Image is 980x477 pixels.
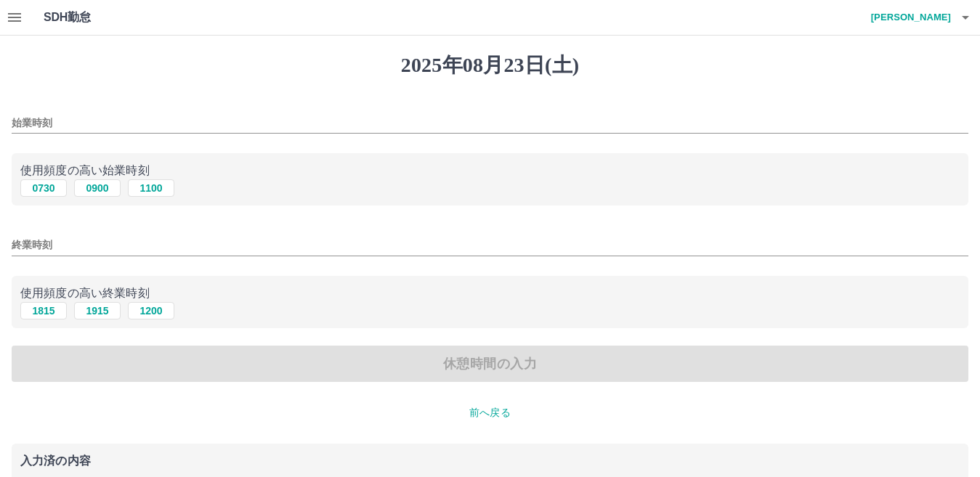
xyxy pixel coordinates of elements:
[128,179,174,197] button: 1100
[12,53,968,78] h1: 2025年08月23日(土)
[12,405,968,420] p: 前へ戻る
[20,179,67,197] button: 0730
[20,285,960,302] p: 使用頻度の高い終業時刻
[20,302,67,319] button: 1815
[20,162,960,179] p: 使用頻度の高い始業時刻
[74,179,121,197] button: 0900
[74,302,121,319] button: 1915
[20,455,960,467] p: 入力済の内容
[128,302,174,319] button: 1200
